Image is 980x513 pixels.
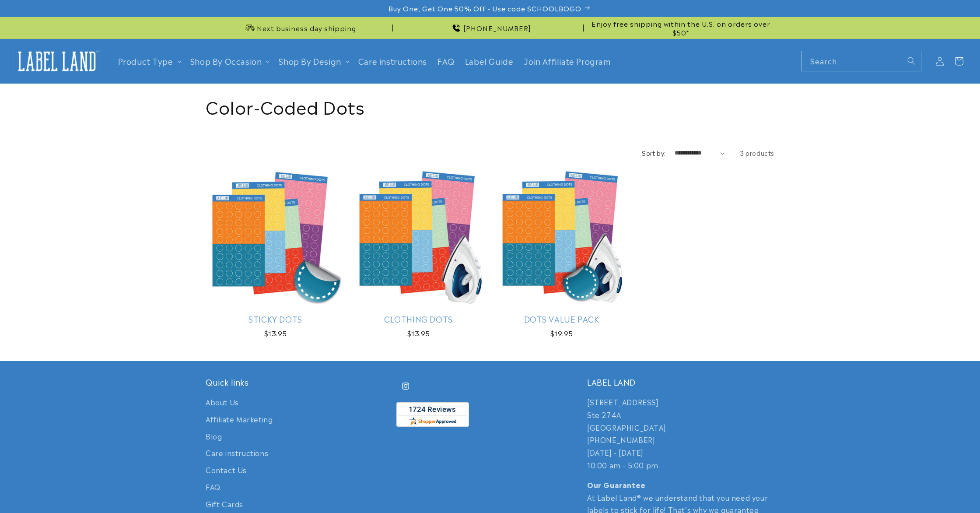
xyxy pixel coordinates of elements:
a: Affiliate Marketing [206,411,273,428]
a: FAQ [432,51,460,71]
div: Announcement [396,17,584,39]
span: 3 products [740,148,774,157]
h1: Color-Coded Dots [206,95,774,117]
a: About Us [206,396,239,411]
div: Announcement [587,17,774,39]
a: Product Type [118,55,173,67]
span: Enjoy free shipping within the U.S. on orders over $50* [587,19,774,36]
img: Label Land [13,48,101,75]
p: [STREET_ADDRESS] Ste 274A [GEOGRAPHIC_DATA] [PHONE_NUMBER] [DATE] - [DATE] 10:00 am - 5:00 pm [587,396,774,471]
span: Next business day shipping [257,24,356,32]
a: Join Affiliate Program [518,51,616,71]
a: Shop By Design [279,55,341,67]
summary: Shop By Design [273,51,353,71]
span: Shop By Occasion [190,56,262,66]
a: Label Land [10,44,104,78]
img: Customer Reviews [396,402,469,427]
span: [PHONE_NUMBER] [463,24,531,32]
summary: Shop By Occasion [185,51,274,71]
a: Gift Cards [206,495,243,513]
a: Dots Value Pack [492,314,631,324]
h2: LABEL LAND [587,377,774,387]
strong: Our Guarantee [587,479,646,490]
a: Label Guide [460,51,519,71]
a: Care instructions [353,51,432,71]
a: FAQ [206,478,220,495]
div: Announcement [206,17,393,39]
span: Care instructions [358,56,427,66]
span: Buy One, Get One 50% Off - Use code SCHOOLBOGO [388,4,581,13]
span: Label Guide [465,56,514,66]
h2: Quick links [206,377,393,387]
span: FAQ [437,56,455,66]
span: Join Affiliate Program [524,56,611,66]
summary: Product Type [113,51,185,71]
a: Care instructions [206,444,268,461]
a: Contact Us [206,461,247,478]
a: Sticky Dots [206,314,345,324]
a: Blog [206,428,222,445]
button: Search [902,51,921,70]
label: Sort by: [642,148,665,157]
a: Clothing Dots [349,314,488,324]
